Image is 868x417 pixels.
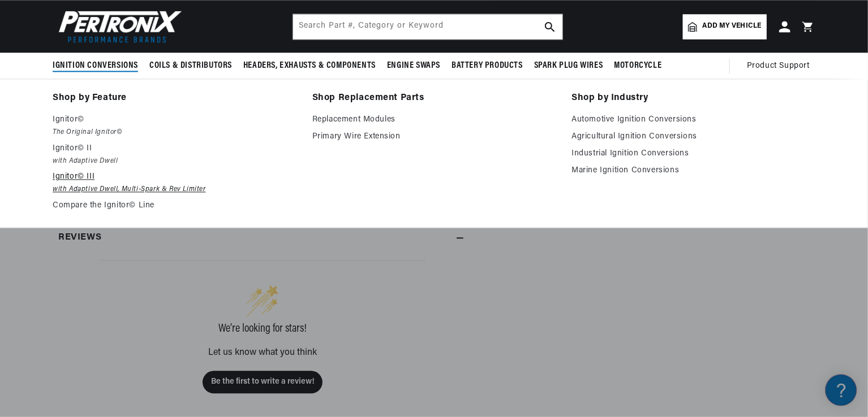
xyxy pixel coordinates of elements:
a: Orders FAQ [11,236,215,253]
img: Pertronix [53,7,183,46]
a: Shop Replacement Parts [312,90,556,106]
p: Ignitor© III [53,170,297,184]
span: Battery Products [452,60,523,72]
span: Ignition Conversions [53,60,138,72]
div: Ignition Products [11,79,215,89]
a: Shop by Industry [571,90,815,106]
summary: Motorcycle [608,53,667,79]
button: Contact Us [11,302,215,322]
a: Ignitor© The Original Ignitor© [53,113,297,138]
a: Shipping FAQs [11,189,215,207]
button: Be the first to write a review! [203,371,323,393]
div: Shipping [11,172,215,183]
p: Ignitor© [53,113,297,127]
summary: Spark Plug Wires [528,53,609,79]
summary: Ignition Conversions [53,53,144,79]
a: Automotive Ignition Conversions [571,113,815,127]
span: Coils & Distributors [149,60,232,72]
summary: Headers, Exhausts & Components [238,53,381,79]
span: Headers, Exhausts & Components [243,60,376,72]
em: The Original Ignitor© [53,127,297,138]
a: Add my vehicle [683,14,767,39]
a: Marine Ignition Conversions [571,164,815,177]
button: search button [538,14,562,39]
em: with Adaptive Dwell, Multi-Spark & Rev Limiter [53,184,297,196]
a: Primary Wire Extension [312,130,556,144]
summary: Coils & Distributors [144,53,238,79]
div: We’re looking for stars! [99,323,426,335]
a: Industrial Ignition Conversions [571,147,815,160]
summary: Reviews [53,221,472,254]
input: Search Part #, Category or Keyword [293,14,562,39]
span: Motorcycle [614,60,661,72]
a: Replacement Modules [312,113,556,127]
h2: Reviews [58,231,101,245]
div: Let us know what you think [99,348,426,357]
summary: Engine Swaps [381,53,446,79]
div: JBA Performance Exhaust [11,125,215,136]
em: with Adaptive Dwell [53,155,297,167]
a: Shop by Feature [53,90,297,106]
span: Engine Swaps [387,60,440,72]
div: Payment, Pricing, and Promotions [11,265,215,276]
a: Ignitor© III with Adaptive Dwell, Multi-Spark & Rev Limiter [53,170,297,196]
span: Spark Plug Wires [534,60,603,72]
a: Payment, Pricing, and Promotions FAQ [11,283,215,300]
summary: Battery Products [446,53,528,79]
a: Agricultural Ignition Conversions [571,130,815,144]
a: Ignitor© II with Adaptive Dwell [53,142,297,167]
span: Product Support [747,60,810,72]
summary: Product Support [747,53,815,80]
a: Compare the Ignitor© Line [53,199,297,212]
span: Add my vehicle [703,21,762,32]
a: FAQs [11,143,215,160]
p: Ignitor© II [53,142,297,155]
div: Orders [11,218,215,229]
a: POWERED BY ENCHANT [156,325,218,336]
a: FAQ [11,96,215,114]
